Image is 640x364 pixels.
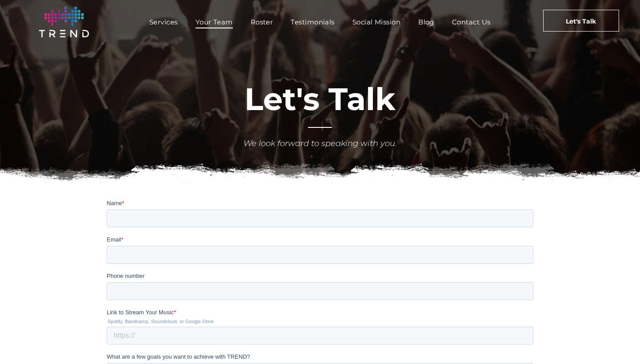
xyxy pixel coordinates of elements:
[543,10,619,32] a: Let's Talk
[244,80,396,118] span: Let's Talk
[189,138,451,150] div: We look forward to speaking with you.
[566,10,596,32] span: Let's Talk
[187,16,242,28] a: Your Team
[196,16,233,28] span: Your Team
[282,16,343,28] a: Testimonials
[344,16,409,28] a: Social Mission
[242,16,282,28] a: Roster
[409,16,443,28] a: Blog
[140,16,187,28] a: Services
[39,7,89,37] img: logo
[480,261,640,364] iframe: Chat Widget
[443,16,500,28] a: Contact Us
